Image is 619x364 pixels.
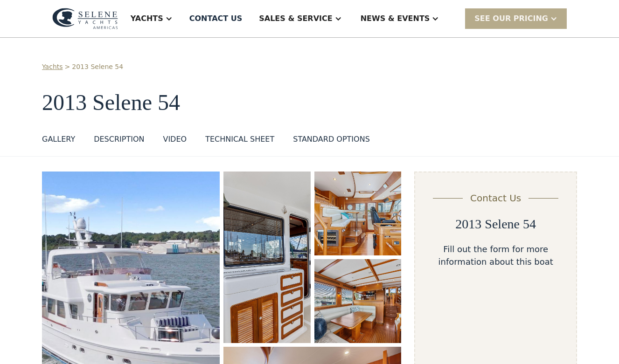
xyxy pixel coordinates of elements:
[52,8,118,29] img: logo
[94,134,144,149] a: DESCRIPTION
[293,134,370,149] a: STANDARD OPTIONS
[65,62,70,72] div: >
[455,216,536,232] h2: 2013 Selene 54
[42,134,75,149] a: GALLERY
[430,243,561,268] div: Fill out the form for more information about this boat
[465,8,567,28] div: SEE Our Pricing
[131,13,163,24] div: Yachts
[163,134,187,145] div: VIDEO
[259,13,332,24] div: Sales & Service
[293,134,370,145] div: STANDARD OPTIONS
[189,13,243,24] div: Contact US
[474,13,548,24] div: SEE Our Pricing
[314,172,402,255] a: open lightbox
[361,13,430,24] div: News & EVENTS
[205,134,274,149] a: TECHNICAL SHEET
[163,134,187,149] a: VIDEO
[205,134,274,145] div: TECHNICAL SHEET
[94,134,144,145] div: DESCRIPTION
[223,172,311,343] a: open lightbox
[72,62,123,72] a: 2013 Selene 54
[470,191,521,205] div: Contact Us
[430,281,561,351] iframe: Form 2
[42,134,75,145] div: GALLERY
[42,62,63,72] a: Yachts
[314,259,402,343] a: open lightbox
[42,90,577,115] h1: 2013 Selene 54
